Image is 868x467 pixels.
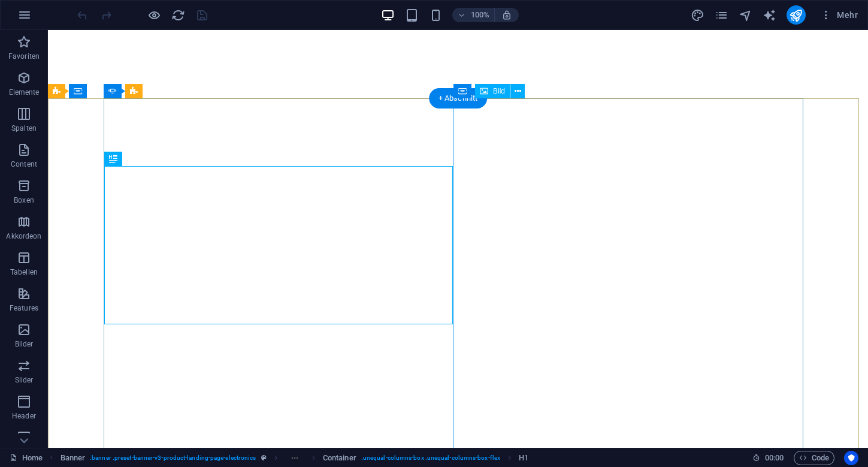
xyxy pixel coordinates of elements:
button: design [691,8,705,22]
nav: breadcrumb [61,451,529,465]
button: publish [787,5,806,25]
span: Klick zum Auswählen. Doppelklick zum Bearbeiten [323,451,356,465]
p: Favoriten [8,52,40,61]
span: . banner .preset-banner-v3-product-landing-page-electronics [90,451,256,465]
a: Klick, um Auswahl aufzuheben. Doppelklick öffnet Seitenverwaltung [10,451,43,465]
span: . unequal-columns-box .unequal-columns-box-flex [361,451,500,465]
button: Code [794,451,834,465]
i: Dieses Element ist ein anpassbares Preset [261,454,267,461]
span: Bild [493,88,505,95]
i: Design (Strg+Alt+Y) [691,8,704,22]
p: Content [11,159,37,169]
button: Mehr [815,5,863,25]
i: Seite neu laden [171,8,185,22]
button: Klicke hier, um den Vorschau-Modus zu verlassen [147,8,161,22]
button: reload [171,8,185,22]
span: Klick zum Auswählen. Doppelklick zum Bearbeiten [519,451,528,465]
button: 100% [452,8,495,22]
p: Tabellen [10,267,38,277]
p: Header [12,411,36,421]
i: Seiten (Strg+Alt+S) [715,8,728,22]
p: Bilder [15,339,34,349]
i: Navigator [739,8,752,22]
p: Boxen [14,195,34,205]
button: text_generator [763,8,777,22]
button: pages [715,8,729,22]
span: Code [799,451,829,465]
i: Veröffentlichen [789,8,803,22]
span: Mehr [820,9,858,21]
p: Akkordeon [6,231,41,241]
i: AI Writer [763,8,776,22]
button: navigator [739,8,753,22]
p: Features [10,303,38,313]
span: : [773,453,775,462]
span: Klick zum Auswählen. Doppelklick zum Bearbeiten [61,451,86,465]
p: Slider [15,375,34,385]
h6: Session-Zeit [752,451,784,465]
p: Spalten [11,123,37,133]
p: Elemente [9,88,40,97]
i: Bei Größenänderung Zoomstufe automatisch an das gewählte Gerät anpassen. [501,10,512,20]
button: Usercentrics [844,451,858,465]
span: 00 00 [765,451,784,465]
div: + Abschnitt [429,88,488,109]
h6: 100% [470,8,489,22]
